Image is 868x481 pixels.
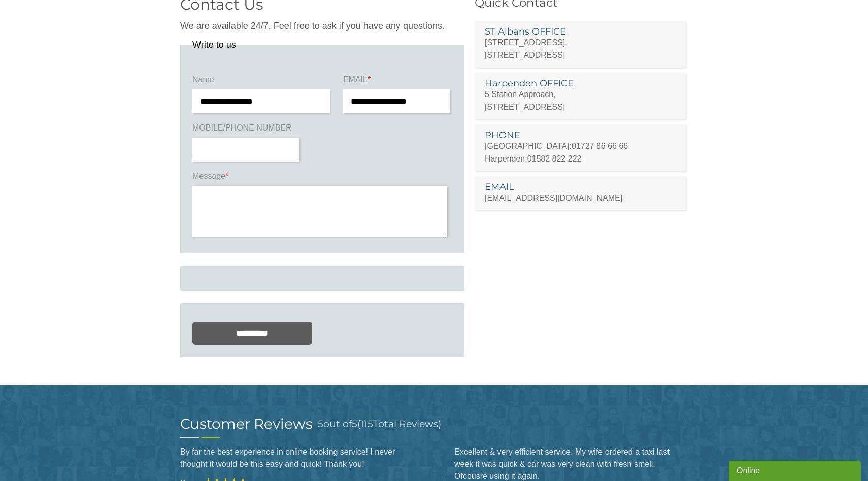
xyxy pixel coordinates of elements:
h3: EMAIL [485,182,676,191]
p: [GEOGRAPHIC_DATA]: [485,140,676,152]
label: EMAIL [343,74,452,89]
a: [EMAIL_ADDRESS][DOMAIN_NAME] [485,194,622,202]
a: 01727 86 66 66 [572,142,628,150]
span: 5 [352,418,357,430]
p: 5 Station Approach, [STREET_ADDRESS] [485,88,676,113]
iframe: chat widget [729,459,863,481]
p: Harpenden: [485,152,676,165]
label: MOBILE/PHONE NUMBER [192,122,302,138]
p: [STREET_ADDRESS], [STREET_ADDRESS] [485,36,676,61]
span: 115 [360,418,373,430]
p: We are available 24/7, Feel free to ask if you have any questions. [180,20,464,33]
h2: Customer Reviews [180,416,313,431]
a: 01582 822 222 [527,154,582,163]
h3: out of ( Total Reviews) [318,416,441,431]
label: Name [192,74,332,89]
h3: Harpenden OFFICE [485,79,676,88]
legend: Write to us [192,40,236,49]
h3: ST Albans OFFICE [485,27,676,36]
h3: PHONE [485,131,676,140]
label: Message [192,171,452,186]
span: 5 [318,418,323,430]
blockquote: By far the best experience in online booking service! I never thought it would be this easy and q... [180,438,414,478]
